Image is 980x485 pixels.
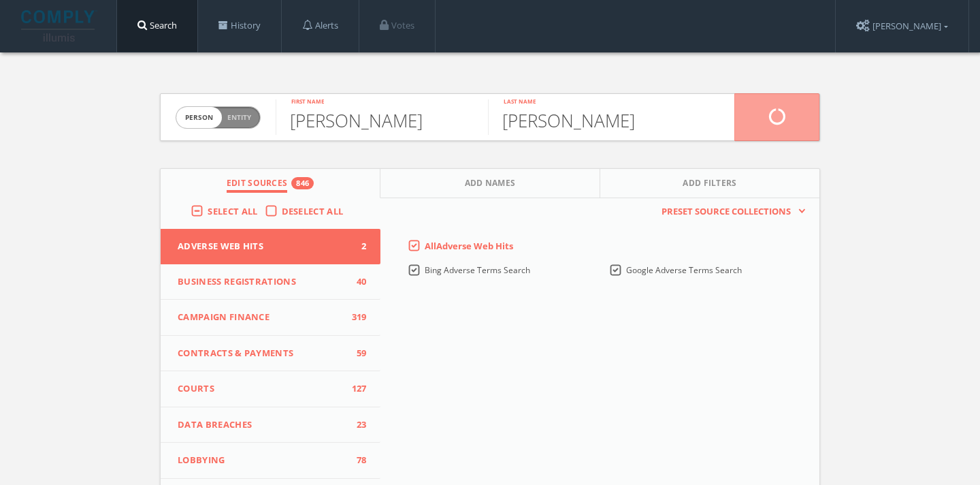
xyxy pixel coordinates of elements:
[161,264,380,300] button: Business Registrations40
[346,311,367,324] span: 319
[282,205,344,217] span: Deselect All
[346,240,367,253] span: 2
[178,454,346,467] span: Lobbying
[346,347,367,360] span: 59
[380,169,600,198] button: Add Names
[683,177,737,193] span: Add Filters
[655,205,806,219] button: Preset Source Collections
[465,177,516,193] span: Add Names
[208,205,257,217] span: Select All
[161,169,380,198] button: Edit Sources846
[161,229,380,264] button: Adverse Web Hits2
[346,275,367,289] span: 40
[346,454,367,467] span: 78
[178,347,346,360] span: Contracts & Payments
[161,300,380,336] button: Campaign Finance319
[178,240,346,253] span: Adverse Web Hits
[161,443,380,479] button: Lobbying78
[425,240,513,252] span: All Adverse Web Hits
[178,418,346,432] span: Data Breaches
[655,205,798,219] span: Preset Source Collections
[21,10,97,42] img: illumis
[227,177,288,193] span: Edit Sources
[161,407,380,443] button: Data Breaches23
[176,107,222,128] span: person
[161,371,380,407] button: Courts127
[291,177,314,189] div: 846
[346,382,367,396] span: 127
[178,275,346,289] span: Business Registrations
[178,382,346,396] span: Courts
[626,264,742,276] span: Google Adverse Terms Search
[425,264,530,276] span: Bing Adverse Terms Search
[227,112,251,123] span: Entity
[346,418,367,432] span: 23
[178,311,346,324] span: Campaign Finance
[161,336,380,372] button: Contracts & Payments59
[600,169,819,198] button: Add Filters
